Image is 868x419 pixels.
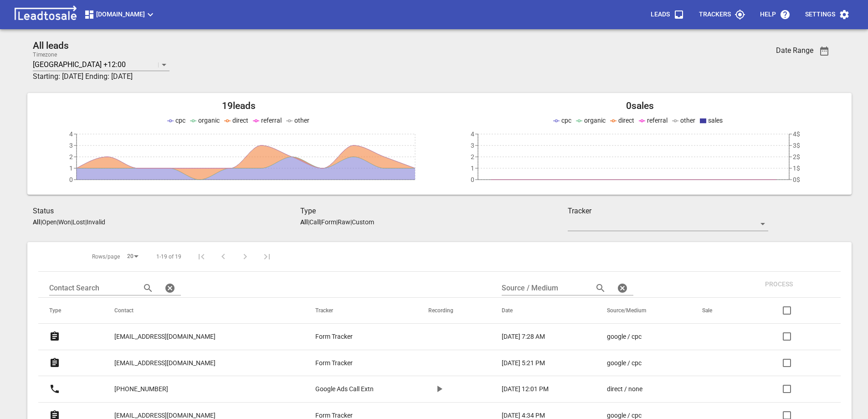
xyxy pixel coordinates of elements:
p: [GEOGRAPHIC_DATA] +12:00 [33,59,126,70]
p: [PHONE_NUMBER] [114,384,168,394]
h3: Starting: [DATE] Ending: [DATE] [33,71,701,82]
tspan: 0 [471,176,474,183]
th: Type [38,298,103,324]
p: Custom [352,218,374,226]
tspan: 2 [471,153,474,160]
svg: Form [49,357,60,368]
a: Google Ads Call Extn [315,384,392,394]
span: sales [708,117,723,124]
tspan: 0 [69,176,73,183]
span: 1-19 of 19 [156,253,181,261]
span: organic [198,117,220,124]
span: | [336,218,338,226]
label: Timezone [33,52,57,57]
p: Lost [72,218,85,226]
span: | [41,218,42,226]
p: Form [321,218,336,226]
p: Trackers [699,10,731,19]
span: direct [618,117,634,124]
p: [DATE] 7:28 AM [502,332,545,341]
p: google / cpc [607,332,642,341]
tspan: 3$ [793,142,800,149]
p: Call [309,218,320,226]
tspan: 0$ [793,176,800,183]
span: | [320,218,321,226]
span: referral [647,117,668,124]
tspan: 2$ [793,153,800,160]
a: Form Tracker [315,332,392,341]
a: google / cpc [607,332,666,341]
tspan: 3 [69,142,73,149]
span: organic [584,117,606,124]
span: other [294,117,309,124]
a: [DATE] 7:28 AM [502,332,570,341]
th: Date [491,298,596,324]
a: direct / none [607,384,666,394]
th: Source/Medium [596,298,691,324]
h3: Date Range [776,46,813,55]
svg: Call [49,383,60,394]
tspan: 1 [471,165,474,172]
span: cpc [561,117,571,124]
span: | [57,218,58,226]
aside: All [300,218,308,226]
h2: 0 sales [440,100,841,112]
p: Form Tracker [315,332,353,341]
span: | [308,218,309,226]
h2: 19 leads [38,100,440,112]
p: [EMAIL_ADDRESS][DOMAIN_NAME] [114,332,216,341]
p: [DATE] 5:21 PM [502,358,545,368]
span: Rows/page [92,253,120,261]
img: logo [11,5,80,24]
p: Settings [805,10,835,19]
h3: Tracker [568,206,768,217]
p: [DATE] 12:01 PM [502,384,549,394]
span: [DOMAIN_NAME] [84,9,156,20]
h2: All leads [33,40,701,52]
span: direct [232,117,248,124]
a: Form Tracker [315,358,392,368]
p: Google Ads Call Extn [315,384,374,394]
aside: All [33,218,41,226]
svg: Form [49,331,60,342]
tspan: 1$ [793,165,800,172]
p: Open [42,218,57,226]
tspan: 4 [471,130,474,138]
tspan: 3 [471,142,474,149]
button: Date Range [813,40,835,62]
a: [EMAIL_ADDRESS][DOMAIN_NAME] [114,352,216,374]
a: [DATE] 12:01 PM [502,384,570,394]
p: Help [760,10,776,19]
a: [DATE] 5:21 PM [502,358,570,368]
tspan: 2 [69,153,73,160]
p: Leads [651,10,670,19]
th: Tracker [304,298,417,324]
a: google / cpc [607,358,666,368]
h3: Type [300,206,568,217]
th: Contact [103,298,304,324]
p: Form Tracker [315,358,353,368]
span: cpc [175,117,185,124]
tspan: 4 [69,130,73,138]
div: 20 [123,250,142,263]
button: [DOMAIN_NAME] [80,5,159,24]
tspan: 1 [69,165,73,172]
a: [EMAIL_ADDRESS][DOMAIN_NAME] [114,326,216,348]
span: | [350,218,352,226]
span: referral [261,117,282,124]
p: Raw [338,218,350,226]
th: Sale [691,298,747,324]
h3: Status [33,206,300,217]
p: Invalid [87,218,105,226]
span: | [71,218,72,226]
tspan: 4$ [793,130,800,138]
p: direct / none [607,384,642,394]
th: Recording [417,298,491,324]
span: other [680,117,695,124]
a: [PHONE_NUMBER] [114,378,168,400]
p: Won [58,218,71,226]
span: | [85,218,87,226]
p: [EMAIL_ADDRESS][DOMAIN_NAME] [114,358,216,368]
p: google / cpc [607,358,642,368]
